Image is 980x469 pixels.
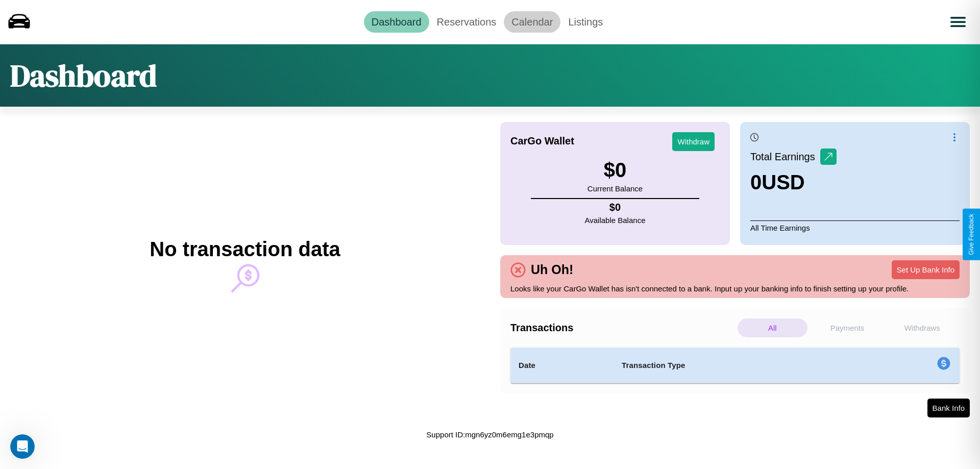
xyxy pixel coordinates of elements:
p: All [738,318,807,337]
p: Current Balance [587,182,643,195]
iframe: Intercom live chat [10,434,35,459]
p: All Time Earnings [750,220,960,235]
h2: No transaction data [150,238,340,261]
h4: $ 0 [585,202,646,213]
h4: Date [519,359,605,372]
a: Calendar [504,11,560,33]
p: Support ID: mgn6yz0m6emg1e3pmqp [426,428,553,441]
table: simple table [510,348,960,383]
h4: CarGo Wallet [510,135,574,147]
button: Open menu [944,8,972,36]
p: Total Earnings [750,147,820,166]
a: Listings [560,11,610,33]
button: Set Up Bank Info [892,260,960,279]
h3: $ 0 [587,159,643,182]
button: Withdraw [672,132,715,151]
p: Payments [813,318,883,337]
h4: Uh Oh! [526,262,578,277]
h4: Transaction Type [622,359,853,372]
p: Available Balance [585,213,646,227]
div: Give Feedback [968,214,975,255]
p: Looks like your CarGo Wallet has isn't connected to a bank. Input up your banking info to finish ... [510,282,960,295]
h1: Dashboard [10,55,157,96]
a: Dashboard [364,11,429,33]
h3: 0 USD [750,171,837,194]
h4: Transactions [510,322,735,334]
p: Withdraws [887,318,957,337]
button: Bank Info [927,399,970,417]
a: Reservations [429,11,504,33]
